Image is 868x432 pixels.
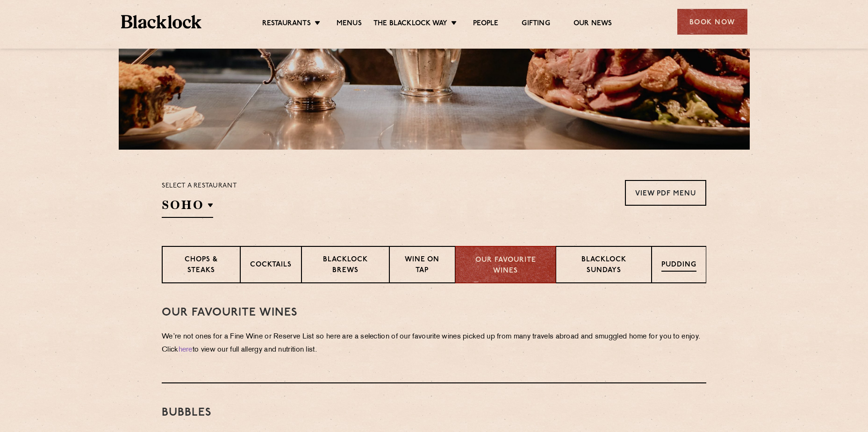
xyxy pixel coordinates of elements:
img: BL_Textured_Logo-footer-cropped.svg [121,15,202,29]
a: View PDF Menu [625,180,706,206]
p: Cocktails [250,260,292,272]
a: People [473,19,498,29]
p: We’re not ones for a Fine Wine or Reserve List so here are a selection of our favourite wines pic... [162,331,706,357]
p: Wine on Tap [399,255,445,277]
div: Book Now [677,9,747,35]
a: here [179,346,193,353]
h3: Our Favourite Wines [162,307,706,319]
a: Gifting [522,19,550,29]
p: Blacklock Sundays [566,255,642,277]
a: Menus [337,19,362,29]
a: Our News [574,19,612,29]
p: Select a restaurant [162,180,237,192]
h2: SOHO [162,197,213,218]
p: Blacklock Brews [311,255,380,277]
a: Restaurants [262,19,311,29]
p: Chops & Steaks [172,255,230,277]
a: The Blacklock Way [373,19,447,29]
h3: bubbles [162,407,706,419]
p: Our favourite wines [465,255,546,276]
p: Pudding [661,260,696,272]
